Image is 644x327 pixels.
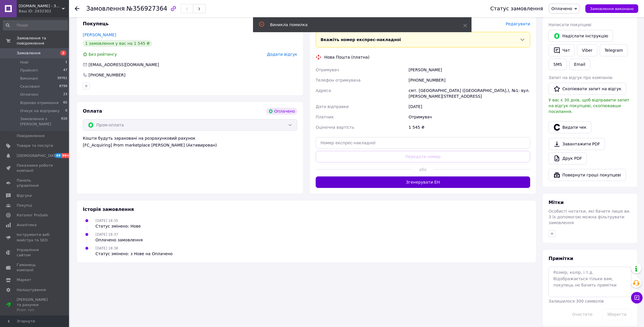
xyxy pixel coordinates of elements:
span: 1 [65,60,67,65]
a: [PERSON_NAME] [83,32,116,37]
button: SMS [549,59,567,70]
span: Дата відправки [316,104,349,109]
div: Кошти будуть зараховані на розрахунковий рахунок [83,135,297,148]
span: Товари та послуги [17,143,53,148]
span: 616 [61,116,67,127]
div: Статус замовлення [490,6,543,11]
span: Редагувати [506,22,530,26]
div: Ваш ID: 2932302 [19,9,69,14]
span: [DATE] 18:38 [95,246,118,250]
div: Отримувач [407,112,531,122]
span: Показники роботи компанії [17,163,53,173]
button: Email [569,59,590,70]
span: Нові [20,60,28,65]
span: Оплачено [551,6,572,11]
span: Очікує на відправку [20,108,60,114]
button: Чат з покупцем [631,292,643,303]
div: Оплачено замовлення [95,237,143,243]
span: [PERSON_NAME] та рахунки [17,297,53,313]
button: Видати чек [549,121,591,133]
span: Додати відгук [267,52,297,57]
span: Маркет [17,277,31,282]
div: Prom топ [17,307,53,313]
span: [EMAIL_ADDRESS][DOMAIN_NAME] [89,62,159,67]
span: Телефон отримувача [316,78,361,82]
div: [DATE] [407,101,531,112]
div: Статус змінено: Нове [95,223,141,229]
span: Каталог ProSale [17,213,48,218]
div: смт. [GEOGRAPHIC_DATA] ([GEOGRAPHIC_DATA].), №1: вул. [PERSON_NAME][STREET_ADDRESS] [407,85,531,101]
span: Платник [316,115,334,119]
span: Remkit.pro - Знайдемо все, що вам потрібне! [19,3,62,9]
span: Особисті нотатки, які бачите лише ви. З їх допомогою можна фільтрувати замовлення [549,209,630,225]
span: Мітки [549,200,564,205]
span: Вкажіть номер експрес-накладної [321,37,401,42]
span: Замовлення та повідомлення [17,36,69,46]
span: Повідомлення [17,133,45,139]
a: Завантажити PDF [549,138,605,150]
span: Панель управління [17,178,53,188]
span: або [412,167,434,172]
button: Чат [549,44,575,56]
span: Покупець [83,21,109,26]
span: 23 [63,92,67,97]
span: Гаманець компанії [17,262,53,273]
span: 8799 [59,84,67,89]
span: Запит на відгук про компанію [549,75,612,80]
input: Пошук [3,20,68,30]
span: Залишилося 300 символів [549,299,604,303]
div: 1 замовлення у вас на 1 545 ₴ [83,40,152,47]
div: [PHONE_NUMBER] [88,72,126,78]
span: 65 [63,100,67,105]
span: [DATE] 18:37 [95,232,118,236]
span: Покупці [17,203,32,208]
a: Telegram [600,44,628,56]
span: Замовлення [17,51,41,56]
div: Оплачено [266,108,297,115]
button: Повернути гроші покупцеві [549,169,626,181]
span: Історія замовлення [83,207,134,212]
div: [PHONE_NUMBER] [407,75,531,85]
button: Надіслати інструкцію [549,30,613,42]
span: Прийняті [20,68,38,73]
input: Номер експрес-накладної [316,137,530,149]
div: Виникла помилка [270,22,449,28]
button: Згенерувати ЕН [316,176,530,188]
span: [DEMOGRAPHIC_DATA] [17,153,59,158]
span: Примітки [549,256,573,261]
div: Нова Пошта (платна) [323,54,371,60]
span: Виконані [20,76,38,81]
span: Відмова отримання [20,100,59,105]
span: Оплачені [20,92,38,97]
span: Написати покупцеві [549,22,591,27]
span: 39761 [57,76,67,81]
span: Скасовані [20,84,40,89]
span: Адреса [316,88,331,93]
span: Аналітика [17,222,37,228]
button: Скопіювати запит на відгук [549,83,626,95]
div: Статус змінено: з Нове на Оплачено [95,251,172,257]
div: [PERSON_NAME] [407,65,531,75]
div: 1 545 ₴ [407,122,531,132]
span: У вас є 30 днів, щоб відправити запит на відгук покупцеві, скопіювавши посилання. [549,98,629,114]
span: 0 [65,108,67,114]
span: Замовлення [86,5,125,12]
span: Замовлення з [PERSON_NAME] [20,116,61,127]
span: 49 [55,153,61,158]
span: 2 [60,51,66,55]
a: Друк PDF [549,152,587,164]
div: Повернутися назад [75,6,79,11]
span: №356927364 [126,5,167,12]
div: [FC_Acquiring] Prom marketplace [PERSON_NAME] (Активирован) [83,142,297,148]
a: Viber [577,44,597,56]
span: Відгуки [17,193,32,198]
span: 47 [63,68,67,73]
span: [DATE] 18:35 [95,219,118,223]
span: Замовлення виконано [590,7,634,11]
span: Оплата [83,108,102,114]
span: Управління сайтом [17,247,53,258]
span: Отримувач [316,68,339,72]
button: Замовлення виконано [585,4,638,13]
span: Інструменти веб-майстра та SEO [17,232,53,243]
span: Без рейтингу [89,52,117,57]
